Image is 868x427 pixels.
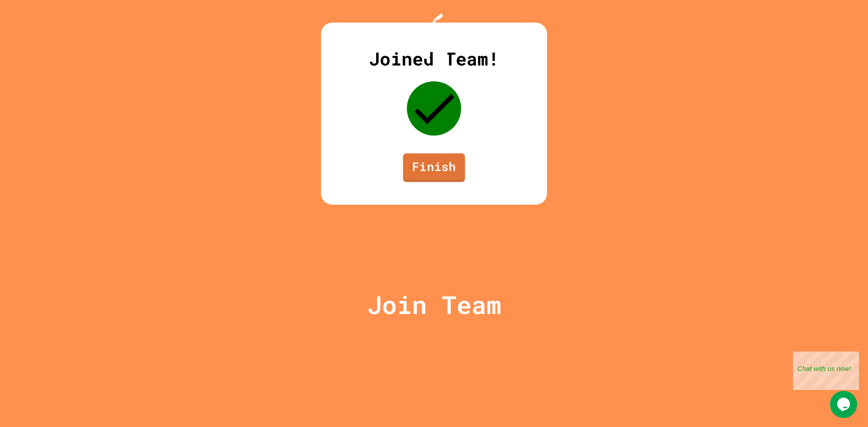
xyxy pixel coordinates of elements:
[793,352,859,390] iframe: chat widget
[416,14,452,59] img: Logo.svg
[367,286,501,324] p: Join Team
[830,391,859,418] iframe: chat widget
[403,153,465,182] a: Finish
